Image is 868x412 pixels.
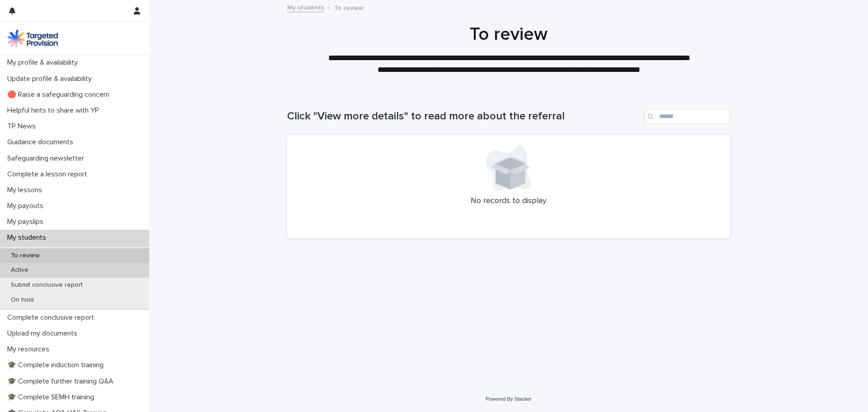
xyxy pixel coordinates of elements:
[486,396,531,402] a: Powered By Stacker
[4,233,53,242] p: My students
[4,186,49,194] p: My lessons
[4,377,121,386] p: 🎓 Complete further training Q&A
[4,313,101,322] p: Complete conclusive report
[4,202,51,210] p: My payouts
[4,122,43,131] p: TP News
[4,393,101,402] p: 🎓 Complete SEMH training
[287,110,641,123] h1: Click "View more details" to read more about the referral
[4,58,85,67] p: My profile & availability
[4,170,94,179] p: Complete a lesson report
[4,218,51,226] p: My payslips
[7,29,58,47] img: M5nRWzHhSzIhMunXDL62
[4,329,85,338] p: Upload my documents
[298,196,719,206] p: No records to display
[4,154,91,163] p: Safeguarding newsletter
[4,296,41,304] p: On hold
[287,2,324,12] a: My students
[4,75,99,83] p: Update profile & availability
[4,138,80,147] p: Guidance documents
[4,266,36,274] p: Active
[4,345,57,354] p: My resources
[644,109,730,124] input: Search
[287,24,730,45] h1: To review
[4,90,117,99] p: 🔴 Raise a safeguarding concern
[4,281,90,289] p: Submit conclusive report
[4,361,111,369] p: 🎓 Complete induction training
[4,252,47,260] p: To review
[4,106,106,115] p: Helpful hints to share with YP
[334,2,363,12] p: To review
